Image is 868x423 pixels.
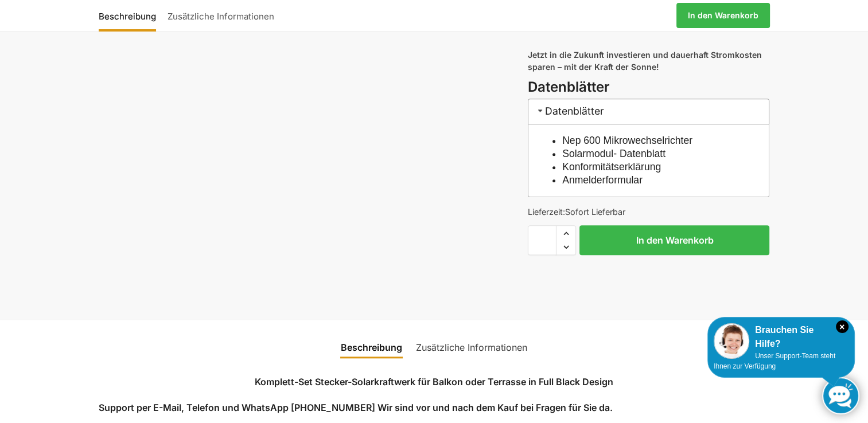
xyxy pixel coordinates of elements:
span: Unser Support-Team steht Ihnen zur Verfügung [714,352,835,370]
a: Solarmodul- Datenblatt [562,148,665,159]
strong: Support per E-Mail, Telefon und WhatsApp [PHONE_NUMBER] Wir sind vor und nach dem Kauf bei Fragen... [99,402,613,413]
span: Sofort Lieferbar [565,207,625,217]
strong: Komplett-Set Stecker-Solarkraftwerk für Balkon oder Terrasse in Full Black Design [255,376,613,387]
a: Nep 600 Mikrowechselrichter [562,135,692,146]
iframe: Sicherer Rahmen für schnelle Bezahlvorgänge [526,262,772,294]
a: Zusätzliche Informationen [162,2,280,29]
h3: Datenblätter [528,99,769,124]
span: Reduce quantity [556,240,575,254]
span: Lieferzeit: [528,207,625,217]
a: In den Warenkorb [676,3,770,28]
a: Beschreibung [334,334,409,361]
h3: Datenblätter [528,77,769,97]
span: Increase quantity [556,226,575,241]
strong: Jetzt in die Zukunft investieren und dauerhaft Stromkosten sparen – mit der Kraft der Sonne! [528,50,762,72]
a: Beschreibung [99,2,162,29]
div: Brauchen Sie Hilfe? [714,323,848,351]
i: Schließen [836,320,848,333]
input: Produktmenge [528,225,556,255]
img: Customer service [714,323,749,359]
a: Anmelderformular [562,174,643,186]
button: In den Warenkorb [579,225,769,255]
a: Konformitätserklärung [562,161,661,173]
a: Zusätzliche Informationen [409,334,534,361]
